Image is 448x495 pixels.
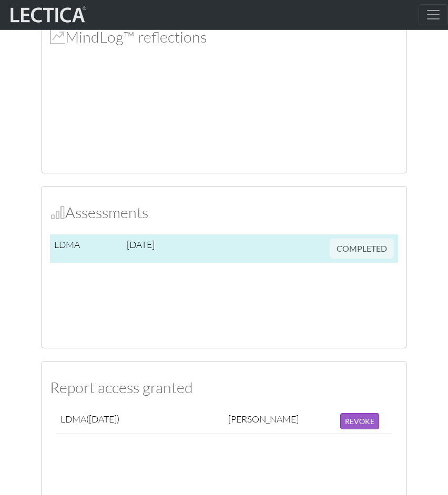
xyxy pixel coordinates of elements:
[50,28,398,46] h2: MindLog™ reflections
[50,378,398,397] h2: Report access granted
[419,4,448,25] button: Toggle navigation
[86,413,119,425] span: ([DATE])
[50,27,65,46] span: MindLog
[50,203,65,222] span: Assessments
[127,239,155,250] span: [DATE]
[56,409,224,434] td: LDMA
[50,234,123,263] td: LDMA
[8,5,87,25] img: lecticalive
[50,203,398,222] h2: Assessments
[228,413,299,425] div: [PERSON_NAME]
[340,413,379,429] button: REVOKE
